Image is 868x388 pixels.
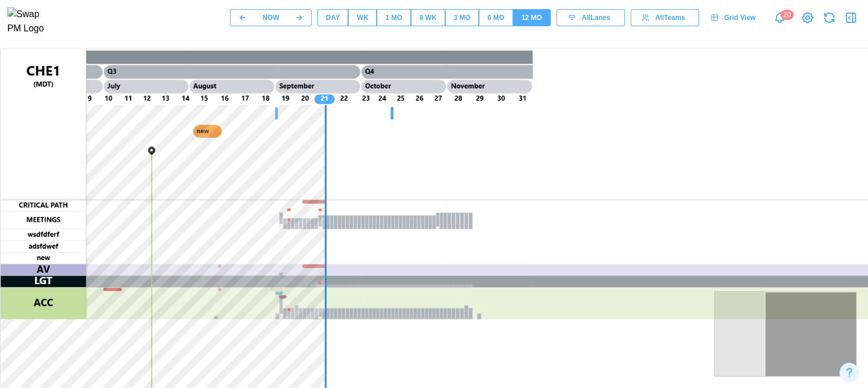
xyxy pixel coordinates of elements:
div: 20 [780,10,793,20]
button: 1 MO [377,9,410,26]
span: Grid View [724,10,756,26]
span: All Teams [655,10,685,26]
span: All Lanes [582,10,610,26]
div: WK [357,13,368,23]
button: 3 MO [445,9,479,26]
div: 8 WK [419,13,437,23]
div: 1 MO [385,13,402,23]
a: Grid View [705,9,764,26]
button: 6 MO [479,9,512,26]
button: NOW [255,9,287,26]
button: Open Drawer [843,10,859,26]
div: DAY [326,13,340,23]
div: 3 MO [454,13,470,23]
div: 12 MO [522,13,542,23]
div: 6 MO [487,13,504,23]
button: 12 MO [513,9,551,26]
button: Refresh Grid [821,10,837,26]
button: DAY [317,9,348,26]
button: AllLanes [556,9,625,26]
button: WK [348,9,377,26]
a: View Project [800,10,815,26]
a: Notifications [770,8,789,27]
img: Swap PM Logo [7,7,54,36]
button: AllTeams [631,9,699,26]
div: NOW [263,13,279,23]
button: 8 WK [411,9,445,26]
